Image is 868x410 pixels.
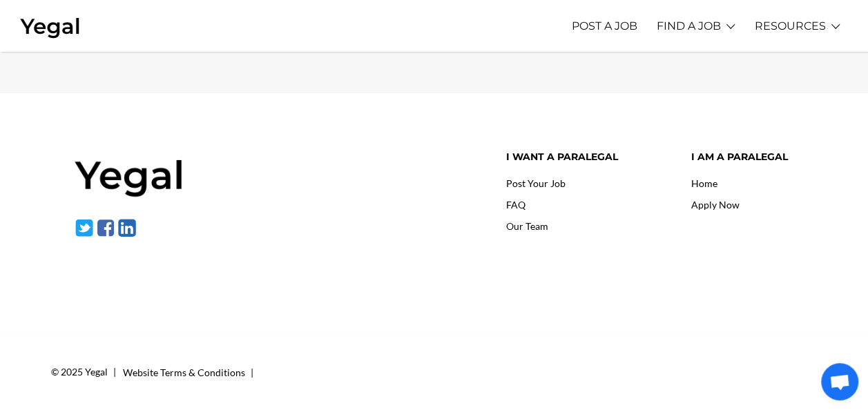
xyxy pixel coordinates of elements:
a: Website Terms & Conditions [123,367,245,378]
a: Post Your Job [506,177,566,189]
img: linkedin-1.svg [117,218,137,237]
a: Home [691,177,717,189]
img: twitter-1.svg [75,218,94,237]
h4: I am a paralegal [691,151,794,163]
a: POST A JOB [572,7,637,45]
div: © 2025 Yegal [51,363,116,381]
a: FAQ [506,199,525,211]
h4: I want a paralegal [506,151,671,163]
a: Apply Now [691,199,740,211]
img: facebook-1.svg [96,218,115,237]
a: Our Team [506,220,548,232]
a: Open chat [821,363,858,400]
a: RESOURCES [755,7,826,45]
a: FIND A JOB [657,7,721,45]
